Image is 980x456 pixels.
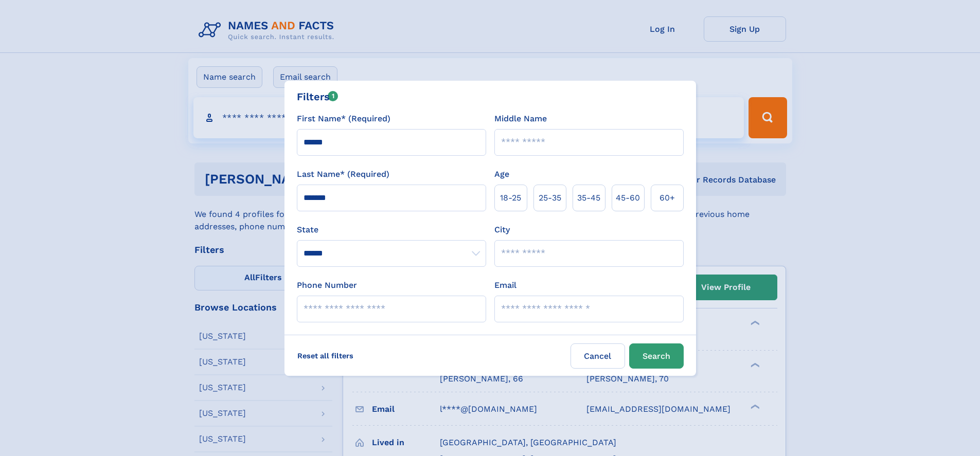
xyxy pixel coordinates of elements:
span: 60+ [660,192,675,204]
label: Age [494,168,509,180]
span: 45‑60 [616,192,640,204]
label: State [297,224,486,236]
span: 35‑45 [577,192,600,204]
div: Filters [297,89,338,104]
label: City [494,224,510,236]
span: 25‑35 [539,192,561,204]
label: Cancel [571,343,625,369]
button: Search [629,343,684,369]
label: Last Name* (Required) [297,168,389,180]
label: First Name* (Required) [297,113,390,125]
label: Phone Number [297,279,357,291]
label: Middle Name [494,113,547,125]
label: Email [494,279,516,291]
span: 18‑25 [500,192,521,204]
label: Reset all filters [291,343,360,368]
